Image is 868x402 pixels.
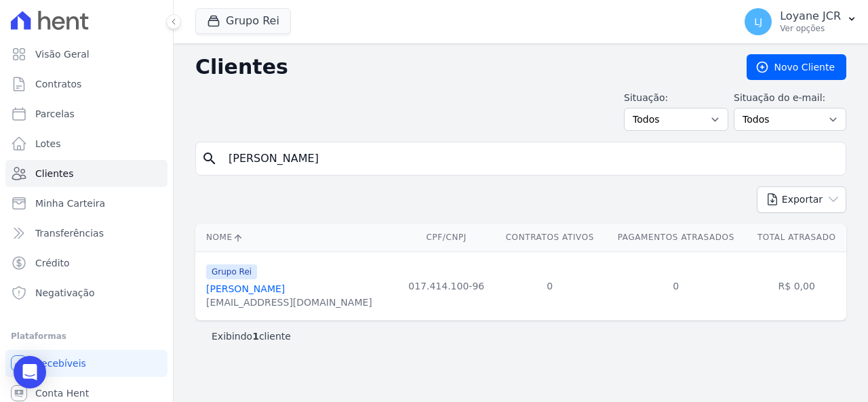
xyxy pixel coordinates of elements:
th: Nome [195,224,398,252]
span: Crédito [35,256,70,270]
th: Contratos Ativos [494,224,605,252]
a: Crédito [5,249,167,277]
span: Negativação [35,286,95,300]
span: Parcelas [35,107,75,121]
span: Lotes [35,137,61,150]
span: Clientes [35,167,73,180]
td: 017.414.100-96 [398,252,494,320]
a: Visão Geral [5,41,167,68]
span: LJ [754,17,762,26]
td: 0 [605,252,747,320]
a: Clientes [5,160,167,187]
p: Ver opções [780,23,841,34]
h2: Clientes [195,55,725,79]
input: Buscar por nome, CPF ou e-mail [220,145,840,172]
p: Loyane JCR [780,9,841,23]
button: Exportar [757,186,846,213]
div: Open Intercom Messenger [14,356,46,388]
a: [PERSON_NAME] [206,283,285,294]
a: Minha Carteira [5,190,167,217]
a: Transferências [5,220,167,247]
button: LJ Loyane JCR Ver opções [734,3,868,41]
td: R$ 0,00 [747,252,846,320]
span: Contratos [35,77,81,91]
label: Situação: [624,91,728,105]
a: Recebíveis [5,350,167,377]
span: Conta Hent [35,386,89,400]
a: Contratos [5,71,167,98]
span: Grupo Rei [206,264,257,279]
th: CPF/CNPJ [398,224,494,252]
span: Transferências [35,226,104,240]
a: Novo Cliente [747,54,846,80]
th: Pagamentos Atrasados [605,224,747,252]
span: Minha Carteira [35,197,105,210]
p: Exibindo cliente [212,329,291,343]
i: search [201,150,218,167]
th: Total Atrasado [747,224,846,252]
b: 1 [252,331,259,342]
a: Lotes [5,130,167,157]
label: Situação do e-mail: [734,91,846,105]
a: Parcelas [5,100,167,127]
div: [EMAIL_ADDRESS][DOMAIN_NAME] [206,296,372,309]
div: Plataformas [11,328,162,344]
span: Recebíveis [35,357,86,370]
span: Visão Geral [35,47,90,61]
a: Negativação [5,279,167,306]
button: Grupo Rei [195,8,291,34]
td: 0 [494,252,605,320]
